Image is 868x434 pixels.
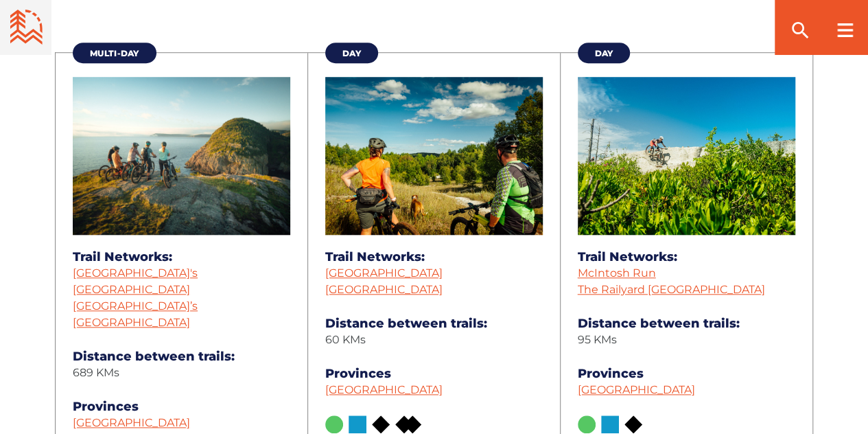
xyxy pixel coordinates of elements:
[349,415,366,433] img: Green Circle
[578,283,765,296] a: The Railyard [GEOGRAPHIC_DATA]
[90,48,139,58] span: Multi-Day
[73,398,290,415] dt: Provinces
[73,249,290,265] dt: Trail Networks:
[325,332,543,348] dd: 60 KMs
[73,365,290,381] dd: 689 KMs
[342,48,361,58] span: Day
[624,415,642,433] img: Green Circle
[578,365,795,382] dt: Provinces
[73,348,290,365] dt: Distance between trails:
[372,415,390,433] img: Green Circle
[578,383,695,396] a: [GEOGRAPHIC_DATA]
[73,266,198,296] a: [GEOGRAPHIC_DATA]'s [GEOGRAPHIC_DATA]
[73,77,290,235] img: White Hills lookoff, St.John's Newfoundland
[325,315,543,332] dt: Distance between trails:
[325,283,443,296] a: [GEOGRAPHIC_DATA]
[595,48,613,58] span: Day
[789,19,811,41] ion-icon: search
[578,266,656,279] a: McIntosh Run
[578,315,795,332] dt: Distance between trails:
[325,266,443,279] a: [GEOGRAPHIC_DATA]
[73,299,198,329] a: [GEOGRAPHIC_DATA]’s [GEOGRAPHIC_DATA]
[325,383,443,396] a: [GEOGRAPHIC_DATA]
[578,415,596,433] img: Green Circle
[325,365,543,382] dt: Provinces
[601,415,619,433] img: Green Circle
[73,416,190,429] a: [GEOGRAPHIC_DATA]
[395,415,421,433] img: Green Circle
[325,415,343,433] img: Green Circle
[578,249,795,265] dt: Trail Networks:
[325,249,543,265] dt: Trail Networks:
[578,332,795,348] dd: 95 KMs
